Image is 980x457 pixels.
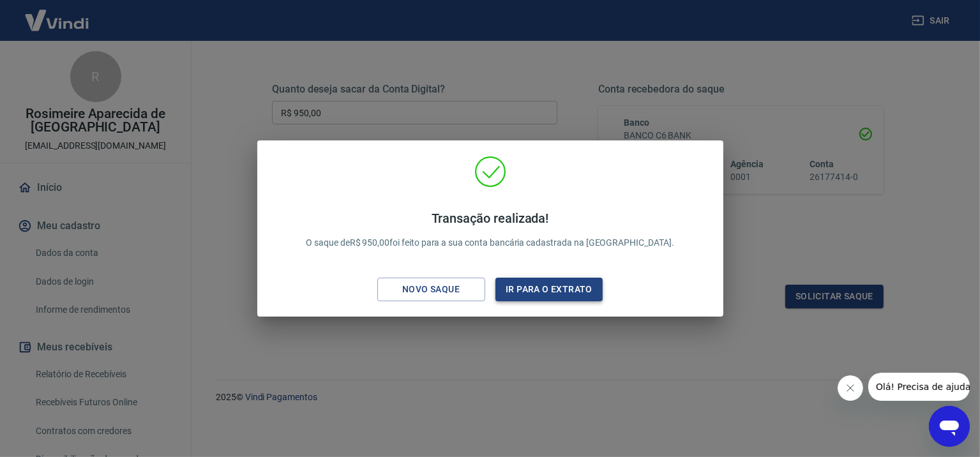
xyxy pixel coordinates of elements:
[306,211,674,226] h4: Transação realizada!
[495,278,603,301] button: Ir para o extrato
[306,211,674,250] p: O saque de R$ 950,00 foi feito para a sua conta bancária cadastrada na [GEOGRAPHIC_DATA].
[8,9,107,19] span: Olá! Precisa de ajuda?
[838,375,863,401] iframe: Fechar mensagem
[868,373,970,401] iframe: Mensagem da empresa
[387,281,475,297] div: Novo saque
[929,406,970,447] iframe: Botão para abrir a janela de mensagens
[377,278,485,301] button: Novo saque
